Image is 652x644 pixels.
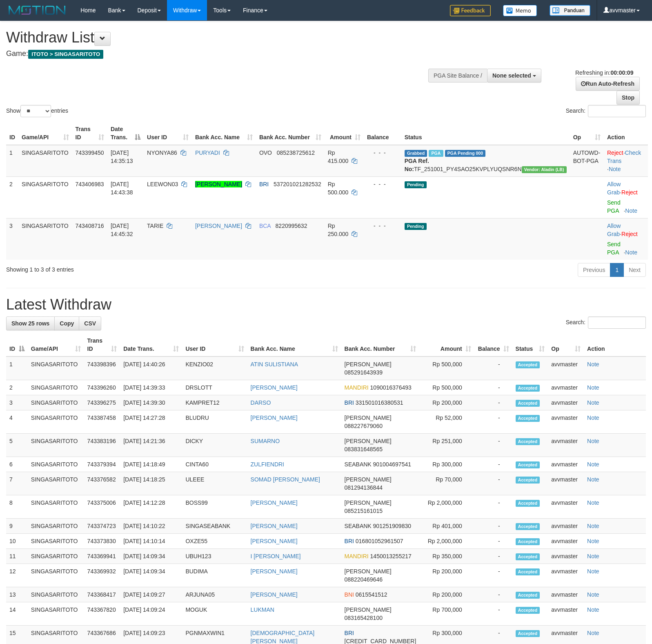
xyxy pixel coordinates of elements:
[6,262,265,274] div: Showing 1 to 3 of 3 entries
[623,263,646,277] a: Next
[474,357,512,380] td: -
[251,384,298,391] a: [PERSON_NAME]
[182,602,247,626] td: MOGUK
[120,534,182,549] td: [DATE] 14:10:14
[6,587,28,602] td: 13
[84,602,120,626] td: 743367820
[345,615,383,621] span: Copy 083165428100 to clipboard
[370,553,412,559] span: Copy 1450013255217 to clipboard
[419,357,474,380] td: Rp 500,000
[120,333,182,357] th: Date Trans.: activate to sort column ascending
[588,316,646,329] input: Search:
[147,149,177,156] span: NYONYA86
[587,630,599,636] a: Note
[566,316,646,329] label: Search:
[6,534,28,549] td: 10
[345,568,392,575] span: [PERSON_NAME]
[6,549,28,564] td: 11
[259,181,269,187] span: BRI
[18,176,72,218] td: SINGASARITOTO
[84,587,120,602] td: 743368417
[111,223,133,237] span: [DATE] 14:45:32
[576,77,640,91] a: Run Auto-Refresh
[587,591,599,598] a: Note
[120,472,182,495] td: [DATE] 14:18:25
[28,395,84,410] td: SINGASARITOTO
[84,549,120,564] td: 743369941
[28,549,84,564] td: SINGASARITOTO
[120,357,182,380] td: [DATE] 14:40:26
[120,602,182,626] td: [DATE] 14:09:24
[84,380,120,395] td: 743396260
[450,5,491,16] img: Feedback.jpg
[251,568,298,575] a: [PERSON_NAME]
[20,105,51,117] select: Showentries
[259,223,271,229] span: BCA
[607,149,641,164] a: Check Trans
[6,380,28,395] td: 2
[604,176,648,218] td: ·
[419,519,474,534] td: Rp 401,000
[419,602,474,626] td: Rp 700,000
[587,476,599,483] a: Note
[84,495,120,519] td: 743375006
[345,461,372,468] span: SEABANK
[356,538,403,544] span: Copy 016801052961507 to clipboard
[28,333,84,357] th: Game/API: activate to sort column ascending
[570,145,604,177] td: AUTOWD-BOT-PGA
[251,606,274,613] a: LUKMAN
[516,523,540,530] span: Accepted
[111,181,133,196] span: [DATE] 14:43:38
[587,553,599,559] a: Note
[607,199,621,214] a: Send PGA
[76,223,104,229] span: 743408716
[345,499,392,506] span: [PERSON_NAME]
[107,122,144,145] th: Date Trans.: activate to sort column descending
[182,457,247,472] td: CINTA60
[277,149,315,156] span: Copy 085238725612 to clipboard
[120,380,182,395] td: [DATE] 14:39:33
[120,495,182,519] td: [DATE] 14:12:28
[607,149,623,156] a: Reject
[28,602,84,626] td: SINGASARITOTO
[18,122,72,145] th: Game/API: activate to sort column ascending
[6,434,28,457] td: 5
[182,495,247,519] td: BOSS99
[367,149,398,157] div: - - -
[548,457,584,472] td: avvmaster
[419,380,474,395] td: Rp 500,000
[356,399,403,406] span: Copy 331501016380531 to clipboard
[419,333,474,357] th: Amount: activate to sort column ascending
[516,500,540,507] span: Accepted
[405,158,429,172] b: PGA Ref. No:
[6,602,28,626] td: 14
[588,105,646,117] input: Search:
[84,410,120,434] td: 743387458
[367,222,398,230] div: - - -
[247,333,341,357] th: Bank Acc. Name: activate to sort column ascending
[54,316,79,330] a: Copy
[182,380,247,395] td: DRSLOTT
[548,472,584,495] td: avvmaster
[18,145,72,177] td: SINGASARITOTO
[548,410,584,434] td: avvmaster
[72,122,107,145] th: Trans ID: activate to sort column ascending
[251,361,298,368] a: ATIN SULISTIANA
[474,410,512,434] td: -
[474,333,512,357] th: Balance: activate to sort column ascending
[405,181,427,188] span: Pending
[548,434,584,457] td: avvmaster
[516,592,540,599] span: Accepted
[274,181,321,187] span: Copy 537201021282532 to clipboard
[373,523,411,529] span: Copy 901251909830 to clipboard
[345,369,383,376] span: Copy 085291643939 to clipboard
[429,150,443,157] span: Marked by avvmaster
[373,461,411,468] span: Copy 901004697541 to clipboard
[610,69,633,76] strong: 00:00:09
[182,549,247,564] td: UBUH123
[487,69,541,82] button: None selected
[604,145,648,177] td: · ·
[474,395,512,410] td: -
[419,549,474,564] td: Rp 350,000
[328,181,349,196] span: Rp 500.000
